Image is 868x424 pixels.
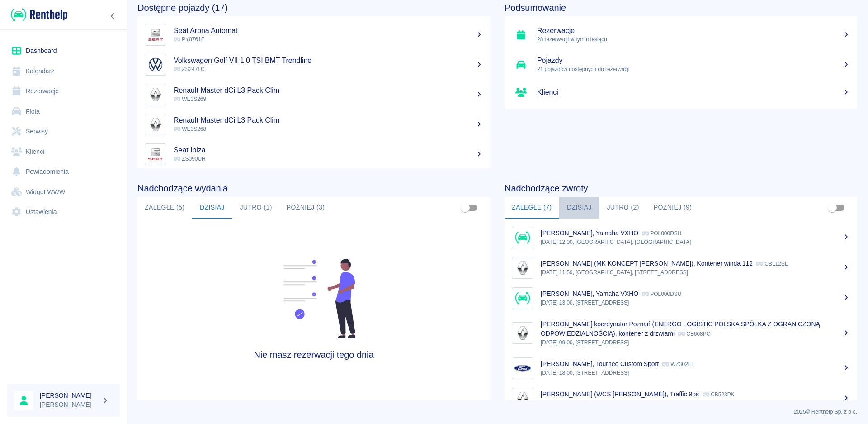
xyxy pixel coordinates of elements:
a: Kalendarz [7,61,120,81]
a: Dashboard [7,41,120,61]
span: WE3S269 [174,96,206,102]
p: [DATE] 12:00, [GEOGRAPHIC_DATA], [GEOGRAPHIC_DATA] [541,238,850,246]
p: 28 rezerwacji w tym miesiącu [537,35,850,43]
p: 2025 © Renthelp Sp. z o.o. [137,408,857,416]
p: [DATE] 13:00, [STREET_ADDRESS] [541,299,850,307]
img: Image [147,86,164,103]
h5: Pojazdy [537,56,850,65]
a: Rezerwacje [7,81,120,101]
h4: Podsumowanie [505,2,857,13]
p: WZ302FL [662,361,694,367]
button: Dzisiaj [192,197,232,219]
span: Pokaż przypisane tylko do mnie [457,199,474,216]
img: Image [514,324,531,342]
h4: Nie masz rezerwacji tego dnia [182,349,446,360]
h5: Rezerwacje [537,26,850,35]
p: POL000DSU [642,230,681,237]
p: [PERSON_NAME], Yamaha VXHO [541,229,638,237]
span: WE3S268 [174,126,206,132]
a: ImageSeat Ibiza ZS090UH [137,139,490,169]
a: Image[PERSON_NAME], Yamaha VXHO POL000DSU[DATE] 13:00, [STREET_ADDRESS] [505,283,857,313]
h6: [PERSON_NAME] [40,391,98,400]
p: [PERSON_NAME], Yamaha VXHO [541,290,638,297]
h4: Nadchodzące wydania [137,183,490,194]
img: Image [147,146,164,163]
a: Image[PERSON_NAME] (WCS [PERSON_NAME]), Traffic 9os CB523PK[DATE] 17:00, [STREET_ADDRESS] [505,383,857,414]
p: [DATE] 09:00, [STREET_ADDRESS] [541,338,850,347]
button: Później (9) [646,197,699,219]
a: Image[PERSON_NAME], Yamaha VXHO POL000DSU[DATE] 12:00, [GEOGRAPHIC_DATA], [GEOGRAPHIC_DATA] [505,222,857,252]
img: Image [514,229,531,246]
button: Jutro (1) [232,197,279,219]
h5: Renault Master dCi L3 Pack Clim [174,116,483,125]
a: ImageRenault Master dCi L3 Pack Clim WE3S269 [137,80,490,110]
a: Image[PERSON_NAME] koordynator Poznań (ENERGO LOGISTIC POLSKA SPÓŁKA Z OGRANICZONĄ ODPOWIEDZIALNO... [505,313,857,353]
p: [PERSON_NAME] koordynator Poznań (ENERGO LOGISTIC POLSKA SPÓŁKA Z OGRANICZONĄ ODPOWIEDZIALNOŚCIĄ)... [541,320,820,337]
button: Później (3) [279,197,332,219]
span: Pokaż przypisane tylko do mnie [824,199,841,216]
p: CB523PK [703,391,735,398]
p: [PERSON_NAME] (WCS [PERSON_NAME]), Traffic 9os [541,391,699,398]
p: [DATE] 11:59, [GEOGRAPHIC_DATA], [STREET_ADDRESS] [541,268,850,276]
a: Ustawienia [7,202,120,222]
p: CB112SL [756,261,788,267]
a: Serwisy [7,121,120,142]
img: Image [514,360,531,377]
span: PY8761F [174,36,204,43]
p: 21 pojazdów dostępnych do rezerwacji [537,65,850,73]
img: Image [147,26,164,43]
a: Powiadomienia [7,162,120,182]
button: Zwiń nawigację [106,10,120,22]
a: Image[PERSON_NAME] (MK KONCEPT [PERSON_NAME]), Kontener winda 112 CB112SL[DATE] 11:59, [GEOGRAPHI... [505,252,857,283]
img: Image [514,259,531,276]
a: ImageSeat Arona Automat PY8761F [137,20,490,50]
img: Fleet [255,259,372,338]
button: Zaległe (5) [137,197,192,219]
img: Image [147,116,164,133]
h4: Dostępne pojazdy (17) [137,2,490,13]
a: Klienci [7,142,120,162]
span: ZS247LC [174,66,205,72]
button: Dzisiaj [559,197,599,219]
p: [DATE] 17:00, [STREET_ADDRESS] [541,399,850,407]
h5: Volkswagen Golf VII 1.0 TSI BMT Trendline [174,56,483,65]
a: Widget WWW [7,182,120,202]
p: POL000DSU [642,291,681,297]
img: Image [147,56,164,73]
h4: Nadchodzące zwroty [505,183,857,194]
a: ImageVolkswagen Golf VII 1.0 TSI BMT Trendline ZS247LC [137,50,490,80]
a: Klienci [505,80,857,105]
img: Renthelp logo [11,7,67,22]
button: Jutro (2) [599,197,646,219]
img: Image [514,390,531,407]
a: Renthelp logo [7,7,67,22]
h5: Seat Ibiza [174,146,483,155]
span: ZS090UH [174,156,206,162]
p: [PERSON_NAME], Tourneo Custom Sport [541,360,659,367]
a: Image[PERSON_NAME], Tourneo Custom Sport WZ302FL[DATE] 18:00, [STREET_ADDRESS] [505,353,857,383]
button: Zaległe (7) [505,197,559,219]
p: CB608PC [678,331,710,337]
p: [PERSON_NAME] (MK KONCEPT [PERSON_NAME]), Kontener winda 112 [541,260,753,267]
img: Image [514,290,531,307]
p: [PERSON_NAME] [40,400,98,410]
h5: Seat Arona Automat [174,26,483,35]
h5: Klienci [537,88,850,97]
p: [DATE] 18:00, [STREET_ADDRESS] [541,369,850,377]
a: Flota [7,101,120,122]
a: Rezerwacje28 rezerwacji w tym miesiącu [505,20,857,50]
h5: Renault Master dCi L3 Pack Clim [174,86,483,95]
a: Pojazdy21 pojazdów dostępnych do rezerwacji [505,50,857,80]
a: ImageRenault Master dCi L3 Pack Clim WE3S268 [137,110,490,139]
